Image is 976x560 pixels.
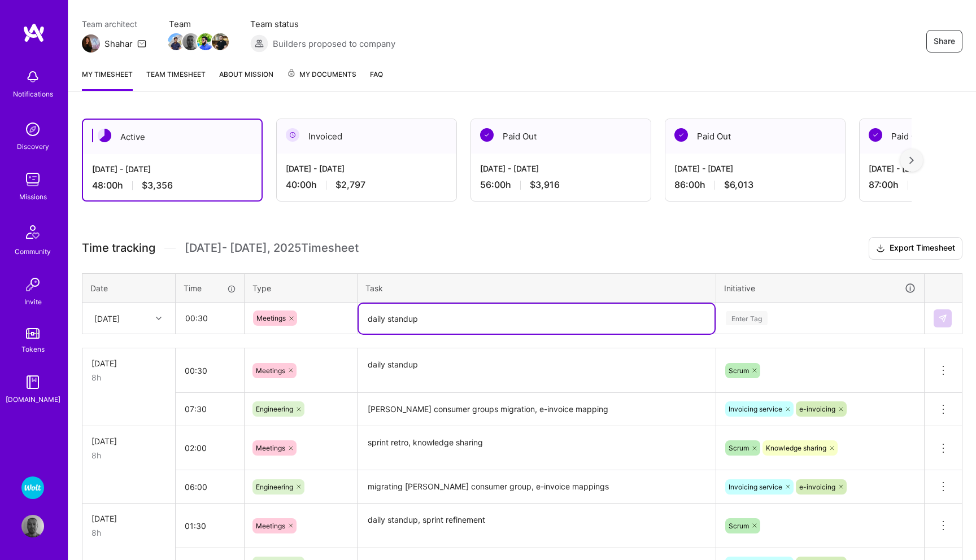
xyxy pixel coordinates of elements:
[277,119,456,154] div: Invoiced
[358,273,716,303] th: Task
[286,128,299,142] img: Invoiced
[24,296,42,308] div: Invite
[359,304,714,334] textarea: daily standup
[245,273,358,303] th: Type
[21,273,44,296] img: Invite
[530,179,560,191] span: $3,916
[359,505,714,547] textarea: daily standup, sprint refinement
[359,349,714,392] textarea: daily standup
[176,472,244,502] input: HH:MM
[938,314,947,323] img: Submit
[726,309,768,327] div: Enter Tag
[21,476,44,499] img: Wolt - Fintech: Payments Expansion Team
[480,163,642,174] div: [DATE] - [DATE]
[21,65,44,88] img: bell
[19,515,47,537] a: User Avatar
[665,119,845,154] div: Paid Out
[169,18,228,30] span: Team
[26,328,40,339] img: tokens
[869,128,882,142] img: Paid Out
[142,180,173,191] span: $3,356
[674,179,836,191] div: 86:00 h
[256,483,293,491] span: Engineering
[83,120,262,154] div: Active
[256,366,285,375] span: Meetings
[21,168,44,191] img: teamwork
[91,449,166,461] div: 8h
[766,444,826,452] span: Knowledge sharing
[197,33,214,50] img: Team Member Avatar
[169,32,184,51] a: Team Member Avatar
[176,356,244,386] input: HH:MM
[198,32,213,51] a: Team Member Avatar
[256,522,285,530] span: Meetings
[480,179,642,191] div: 56:00 h
[13,88,53,100] div: Notifications
[176,394,244,424] input: HH:MM
[176,303,243,333] input: HH:MM
[480,128,494,142] img: Paid Out
[729,522,749,530] span: Scrum
[91,513,166,524] div: [DATE]
[370,68,383,91] a: FAQ
[21,515,44,537] img: User Avatar
[146,68,206,91] a: Team timesheet
[137,39,146,48] i: icon Mail
[82,18,146,30] span: Team architect
[176,511,244,541] input: HH:MM
[213,32,228,51] a: Team Member Avatar
[21,371,44,393] img: guide book
[91,435,166,447] div: [DATE]
[909,156,914,164] img: right
[359,427,714,470] textarea: sprint retro, knowledge sharing
[674,163,836,174] div: [DATE] - [DATE]
[869,237,962,260] button: Export Timesheet
[92,163,252,175] div: [DATE] - [DATE]
[182,33,199,50] img: Team Member Avatar
[91,371,166,383] div: 8h
[92,180,252,191] div: 48:00 h
[256,405,293,413] span: Engineering
[335,179,365,191] span: $2,797
[19,476,47,499] a: Wolt - Fintech: Payments Expansion Team
[17,141,49,152] div: Discovery
[359,471,714,502] textarea: migrating [PERSON_NAME] consumer group, e-invoice mappings
[82,34,100,53] img: Team Architect
[286,179,447,191] div: 40:00 h
[104,38,133,50] div: Shahar
[799,483,835,491] span: e-invoicing
[219,68,273,91] a: About Mission
[184,282,236,294] div: Time
[250,34,268,53] img: Builders proposed to company
[184,32,198,51] a: Team Member Avatar
[729,444,749,452] span: Scrum
[21,343,45,355] div: Tokens
[212,33,229,50] img: Team Member Avatar
[23,23,45,43] img: logo
[273,38,395,50] span: Builders proposed to company
[934,36,955,47] span: Share
[724,179,753,191] span: $6,013
[729,366,749,375] span: Scrum
[6,393,60,405] div: [DOMAIN_NAME]
[287,68,356,81] span: My Documents
[256,314,286,322] span: Meetings
[724,282,916,295] div: Initiative
[82,241,155,255] span: Time tracking
[926,30,962,53] button: Share
[729,483,782,491] span: Invoicing service
[82,273,176,303] th: Date
[250,18,395,30] span: Team status
[98,129,111,142] img: Active
[19,218,46,246] img: Community
[19,191,47,203] div: Missions
[287,68,356,91] a: My Documents
[82,68,133,91] a: My timesheet
[359,394,714,425] textarea: [PERSON_NAME] consumer groups migration, e-invoice mapping
[256,444,285,452] span: Meetings
[729,405,782,413] span: Invoicing service
[156,316,162,321] i: icon Chevron
[15,246,51,257] div: Community
[91,357,166,369] div: [DATE]
[674,128,688,142] img: Paid Out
